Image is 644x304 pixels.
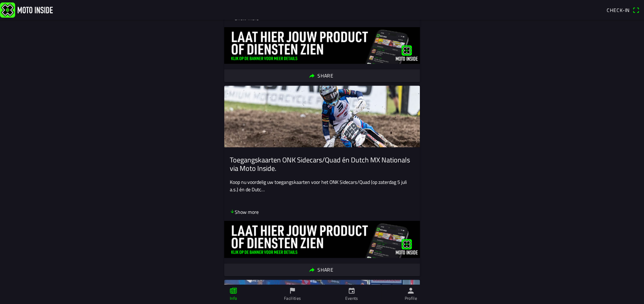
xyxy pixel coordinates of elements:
[224,69,420,82] ion-button: Share
[404,295,417,302] ion-label: Profile
[348,287,355,294] ion-icon: calendar
[230,295,237,302] ion-label: Info
[345,295,358,302] ion-label: Events
[607,6,630,14] span: Check-in
[224,221,420,258] img: ovdhpoPiYVyyWxH96Op6EavZdUOyIWdtEOENrLni.jpg
[230,156,414,173] ion-card-title: Toegangskaarten ONK Sidecars/Quad én Dutch MX Nationals via Moto Inside.
[284,295,301,302] ion-label: Facilities
[224,263,420,276] ion-button: Share
[230,178,414,193] p: Koop nu voordelig uw toegangskaarten voor het ONK Sidecars/Quad (op zaterdag 5 juli a.s.) én de D...
[289,287,296,294] ion-icon: flag
[224,86,420,147] img: W9TngUMILjngII3slWrxy3dg4E7y6i9Jkq2Wxt1b.jpg
[229,287,237,294] ion-icon: paper
[224,27,420,64] img: ovdhpoPiYVyyWxH96Op6EavZdUOyIWdtEOENrLni.jpg
[407,287,415,294] ion-icon: person
[230,209,235,214] ion-icon: arrow down
[230,208,259,216] p: Show more
[603,4,643,16] a: Check-inqr scanner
